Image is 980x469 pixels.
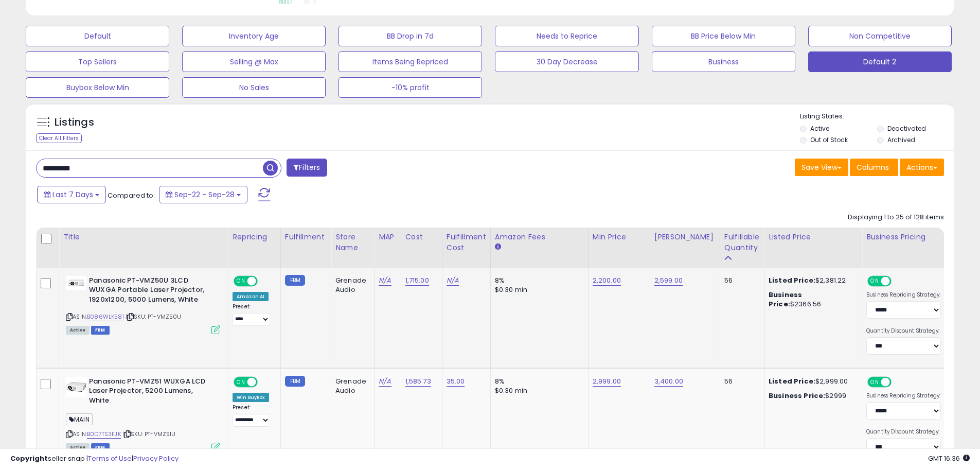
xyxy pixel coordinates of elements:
[405,376,431,387] a: 1,585.73
[769,376,815,386] b: Listed Price:
[447,275,459,286] a: N/A
[55,115,94,130] h5: Listings
[335,377,366,395] div: Grenade Audio
[379,275,391,286] a: N/A
[769,290,854,309] div: $2366.56
[405,275,429,286] a: 1,715.00
[495,242,501,252] small: Amazon Fees.
[66,377,220,450] div: ASIN:
[126,312,182,321] span: | SKU: PT-VMZ50U
[233,292,269,301] div: Amazon AI
[89,377,214,408] b: Panasonic PT-VMZ51 WUXGA LCD Laser Projector, 5200 Lumens, White
[36,133,82,143] div: Clear All Filters
[233,393,269,402] div: Win BuyBox
[87,312,124,321] a: B086WLK581
[593,376,621,387] a: 2,999.00
[447,232,486,253] div: Fulfillment Cost
[338,77,482,98] button: -10% profit
[495,26,638,46] button: Needs to Reprice
[769,391,825,401] b: Business Price:
[52,189,93,200] span: Last 7 Days
[769,276,854,285] div: $2,381.22
[593,232,646,242] div: Min Price
[66,413,93,425] span: MAIN
[338,51,482,72] button: Items Being Repriced
[769,290,802,309] b: Business Price:
[66,326,90,335] span: All listings currently available for purchase on Amazon
[26,77,169,98] button: Buybox Below Min
[928,454,970,463] span: 2025-10-6 16:36 GMT
[857,162,889,172] span: Columns
[405,232,438,242] div: Cost
[593,275,621,286] a: 2,200.00
[285,275,305,286] small: FBM
[26,51,169,72] button: Top Sellers
[256,276,273,285] span: OFF
[287,159,327,177] button: Filters
[654,376,683,387] a: 3,400.00
[654,275,683,286] a: 2,599.00
[866,428,941,436] label: Quantity Discount Strategy:
[66,377,86,397] img: 31KuXLJdsiL._SL40_.jpg
[848,213,944,222] div: Displaying 1 to 25 of 128 items
[652,51,795,72] button: Business
[890,377,906,386] span: OFF
[866,232,971,242] div: Business Pricing
[795,159,848,176] button: Save View
[133,454,179,463] a: Privacy Policy
[724,276,756,285] div: 56
[808,51,952,72] button: Default 2
[887,124,926,133] label: Deactivated
[256,377,273,386] span: OFF
[233,232,276,242] div: Repricing
[810,135,848,144] label: Out of Stock
[233,404,273,427] div: Preset:
[235,276,247,285] span: ON
[233,303,273,326] div: Preset:
[159,186,247,203] button: Sep-22 - Sep-28
[235,377,247,386] span: ON
[900,159,944,176] button: Actions
[724,232,760,253] div: Fulfillable Quantity
[335,276,366,294] div: Grenade Audio
[495,276,580,285] div: 8%
[850,159,898,176] button: Columns
[887,135,915,144] label: Archived
[866,392,941,399] label: Business Repricing Strategy:
[10,454,48,463] strong: Copyright
[769,391,854,401] div: $2999
[769,377,854,386] div: $2,999.00
[26,26,169,46] button: Default
[654,232,716,242] div: [PERSON_NAME]
[338,26,482,46] button: BB Drop in 7d
[37,186,106,203] button: Last 7 Days
[866,327,941,335] label: Quantity Discount Strategy:
[495,285,580,294] div: $0.30 min
[182,26,326,46] button: Inventory Age
[66,276,220,333] div: ASIN:
[495,377,580,386] div: 8%
[495,232,584,242] div: Amazon Fees
[122,430,176,438] span: | SKU: PT-VMZ51U
[800,112,954,121] p: Listing States:
[10,454,179,464] div: seller snap | |
[495,386,580,395] div: $0.30 min
[808,26,952,46] button: Non Competitive
[890,276,906,285] span: OFF
[652,26,795,46] button: BB Price Below Min
[379,232,396,242] div: MAP
[379,376,391,387] a: N/A
[868,377,881,386] span: ON
[91,326,110,335] span: FBM
[182,77,326,98] button: No Sales
[769,232,858,242] div: Listed Price
[285,376,305,387] small: FBM
[66,276,86,290] img: 312aCzp2yBS._SL40_.jpg
[724,377,756,386] div: 56
[174,189,235,200] span: Sep-22 - Sep-28
[89,276,214,307] b: Panasonic PT-VMZ50U 3LCD WUXGA Portable Laser Projector, 1920x1200, 5000 Lumens, White
[285,232,327,242] div: Fulfillment
[769,275,815,285] b: Listed Price:
[868,276,881,285] span: ON
[495,51,638,72] button: 30 Day Decrease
